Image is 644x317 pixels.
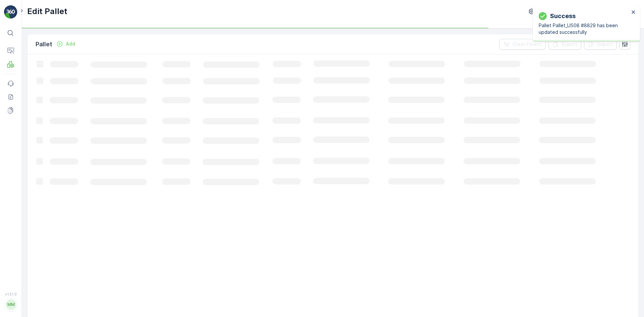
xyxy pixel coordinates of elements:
[6,110,22,116] span: Name :
[631,9,636,16] button: close
[39,121,45,127] span: 70
[27,6,67,17] p: Edit Pallet
[22,292,66,298] span: Pallet_US08 #9030
[499,39,546,50] button: Clear Filters
[4,298,17,312] button: MM
[6,299,16,310] div: MM
[39,303,45,309] span: 70
[22,110,66,116] span: Pallet_US08 #9029
[4,292,17,296] span: v 1.51.0
[6,132,35,138] span: Net Weight :
[54,40,78,48] button: Add
[539,22,629,36] p: Pallet Pallet_US08 #8829 has been updated successfully
[6,154,36,160] span: Asset Type :
[584,39,617,50] button: Import
[296,188,347,196] p: Pallet_US08 #9030
[562,41,577,48] p: Export
[38,143,44,149] span: 70
[6,292,22,298] span: Name :
[548,39,581,50] button: Export
[66,41,75,47] p: Add
[36,154,74,160] span: [PERSON_NAME]
[35,132,38,138] span: -
[6,165,29,171] span: Material :
[6,143,38,149] span: Tare Weight :
[296,6,347,14] p: Pallet_US08 #9029
[36,40,52,49] p: Pallet
[6,121,39,127] span: Total Weight :
[550,11,576,21] p: Success
[513,41,542,48] p: Clear Filters
[597,41,613,48] p: Import
[6,303,39,309] span: Total Weight :
[4,5,17,19] img: logo
[29,165,85,171] span: US-A0164 I Mixed Paper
